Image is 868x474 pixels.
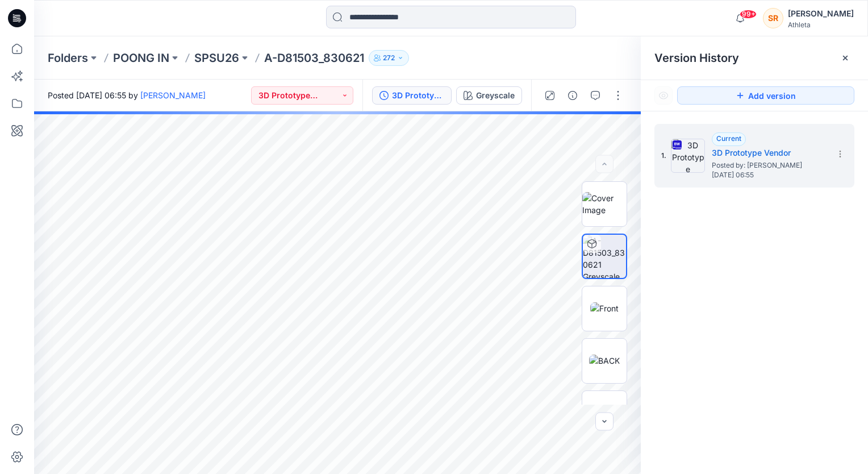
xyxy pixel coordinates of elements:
span: 1. [661,151,666,161]
button: Close [841,53,850,63]
button: Details [564,86,582,105]
a: Folders [48,50,88,66]
span: Current [716,134,741,143]
span: Posted [DATE] 06:55 by [48,89,206,101]
a: POONG IN [113,50,169,66]
span: 99+ [740,10,757,19]
img: 3D Prototype Vendor [671,139,705,173]
button: Greyscale [456,86,522,105]
img: A-D81503_830621 Greyscale [583,235,626,278]
a: SPSU26 [194,50,239,66]
span: Version History [654,51,739,65]
div: Greyscale [476,89,515,102]
span: Posted by: Simon Lu [712,160,825,171]
div: 3D Prototype Vendor [392,89,444,102]
div: SR [763,8,783,28]
h5: 3D Prototype Vendor [712,146,825,160]
button: 3D Prototype Vendor [372,86,452,105]
div: [PERSON_NAME] [788,7,854,20]
p: 272 [383,52,395,64]
a: [PERSON_NAME] [140,90,206,100]
p: A-D81503_830621 [264,50,364,66]
span: [DATE] 06:55 [712,171,825,179]
button: Add version [677,86,854,105]
button: 272 [369,50,409,66]
img: BACK [589,355,620,367]
img: Cover Image [582,192,627,216]
div: Athleta [788,20,854,29]
button: Show Hidden Versions [654,86,673,105]
img: Front [590,302,619,314]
